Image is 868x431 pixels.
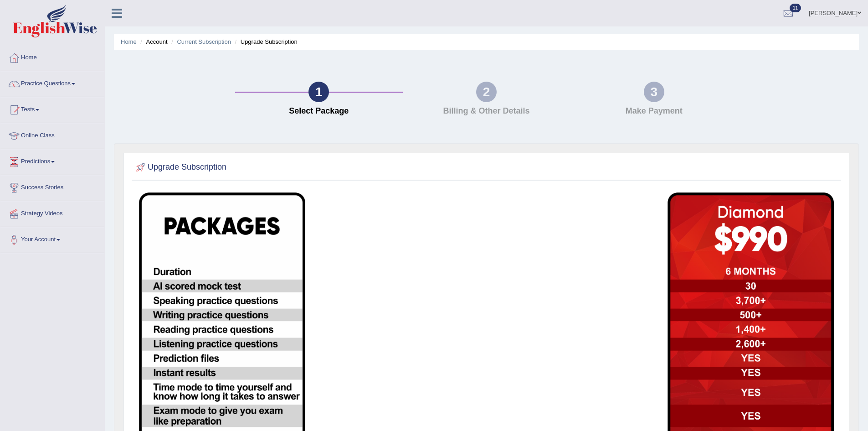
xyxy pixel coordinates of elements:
[0,45,104,68] a: Home
[476,82,497,102] div: 2
[138,37,167,46] li: Account
[0,149,104,172] a: Predictions
[0,71,104,94] a: Practice Questions
[0,97,104,120] a: Tests
[0,175,104,198] a: Success Stories
[790,4,801,12] span: 11
[0,227,104,250] a: Your Account
[0,201,104,224] a: Strategy Videos
[177,38,231,45] a: Current Subscription
[240,107,398,116] h4: Select Package
[644,82,664,102] div: 3
[134,161,226,174] h2: Upgrade Subscription
[233,37,298,46] li: Upgrade Subscription
[575,107,733,116] h4: Make Payment
[0,123,104,146] a: Online Class
[121,38,137,45] a: Home
[407,107,566,116] h4: Billing & Other Details
[308,82,329,102] div: 1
